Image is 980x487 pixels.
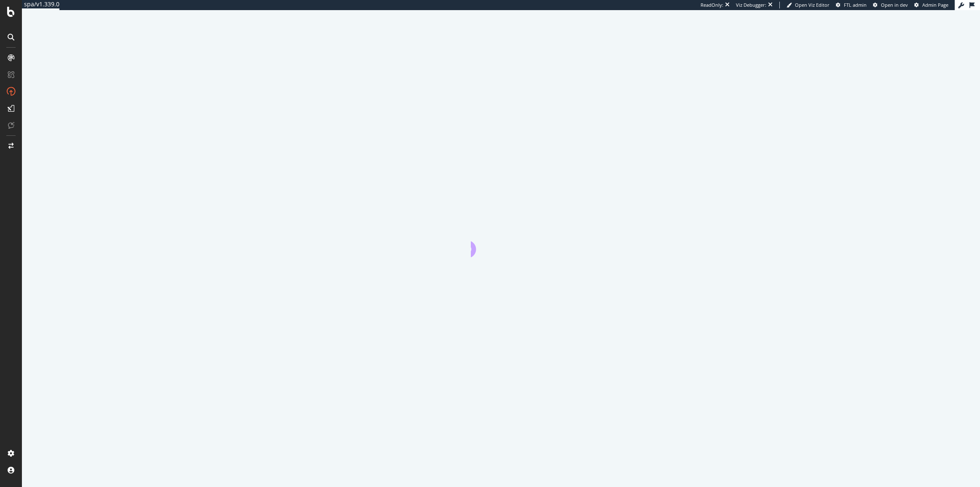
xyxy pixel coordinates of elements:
a: Open Viz Editor [787,2,830,8]
a: Admin Page [914,2,948,8]
span: Open in dev [881,2,908,8]
div: animation [471,227,532,257]
span: Open Viz Editor [795,2,830,8]
a: Open in dev [873,2,908,8]
span: FTL admin [844,2,867,8]
div: ReadOnly: [701,2,723,8]
span: Admin Page [922,2,948,8]
a: FTL admin [836,2,867,8]
div: Viz Debugger: [736,2,766,8]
